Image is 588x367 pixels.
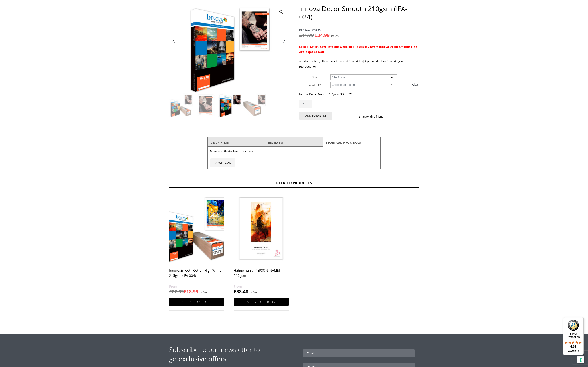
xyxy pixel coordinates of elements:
[210,138,229,146] a: Description
[234,288,236,295] span: £
[169,180,419,188] h2: Related products
[234,194,289,263] img: Hahnemuhle Albrecht Durer 210gsm
[568,320,579,331] img: Trusted Shops Trustmark
[394,115,398,118] img: twitter sharing button
[563,332,584,339] p: Buyer Protection
[169,288,172,295] span: £
[570,345,576,348] span: 4.96
[563,349,584,353] p: Excellent
[312,75,318,79] label: Size
[309,82,321,87] label: Quantity
[563,317,584,355] button: Trusted Shops TrustmarkBuyer Protection4.96Excellent
[210,158,235,167] a: DOWNLOAD
[299,59,419,69] p: A natural white, ultra smooth, coated fine art inkjet paper ideal for fine art giclee reproduction
[234,298,289,306] a: Select options for “Hahnemuhle Albrecht Durer 210gsm”
[299,100,312,108] input: Product quantity
[184,288,186,295] span: £
[194,93,218,117] img: Innova Decor Smooth 210gsm (IFA-024) - Image 2
[234,288,248,295] bdi: 38.48
[243,93,266,117] img: Innova Decor Smooth 210gsm (IFA-024) - Image 4
[359,114,389,119] p: Share with a friend
[169,345,294,363] h2: Subscribe to our newsletter to get
[299,92,419,97] p: Innova Decor Smooth 210gsm (A3+ x 25)
[169,194,224,295] a: Innova Smooth Cotton High White 215gsm (IFA-004) £22.99£18.99
[299,112,332,120] button: Add to basket
[326,138,361,146] a: TECHNICAL INFO & DOCS
[303,349,415,357] input: Email
[169,298,224,306] a: Select options for “Innova Smooth Cotton High White 215gsm (IFA-004)”
[169,288,184,295] bdi: 22.99
[299,4,419,21] h1: Innova Decor Smooth 210gsm (IFA-024)
[315,32,318,38] span: £
[184,288,198,295] bdi: 18.99
[315,32,330,38] bdi: 34.99
[389,115,393,118] img: facebook sharing button
[412,81,419,88] a: Clear options
[169,93,193,117] img: Innova Decor Smooth 210gsm (IFA-024)
[277,8,285,16] a: View full-screen image gallery
[400,115,403,118] img: email sharing button
[169,266,224,284] h2: Innova Smooth Cotton High White 215gsm (IFA-004)
[268,138,284,146] a: Reviews (1)
[578,317,584,323] button: Menu
[577,356,584,363] button: Your consent preferences for tracking technologies
[299,28,419,33] span: RRP from £30.95
[299,32,314,38] bdi: 41.99
[218,93,242,117] img: Innova Decor Smooth 210gsm (IFA-024) - Image 3
[234,194,289,295] a: Hahnemuhle [PERSON_NAME] 210gsm £38.48
[210,149,378,154] p: Download the technical document.
[299,45,417,54] span: Special Offer!! Save 15% this week on all sizes of 210gsm Innova Decor Smooth Fine Art Inkjet pap...
[169,194,224,263] img: Innova Smooth Cotton High White 215gsm (IFA-004)
[299,32,302,38] span: £
[178,354,226,363] strong: exclusive offers
[234,266,289,284] h2: Hahnemuhle [PERSON_NAME] 210gsm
